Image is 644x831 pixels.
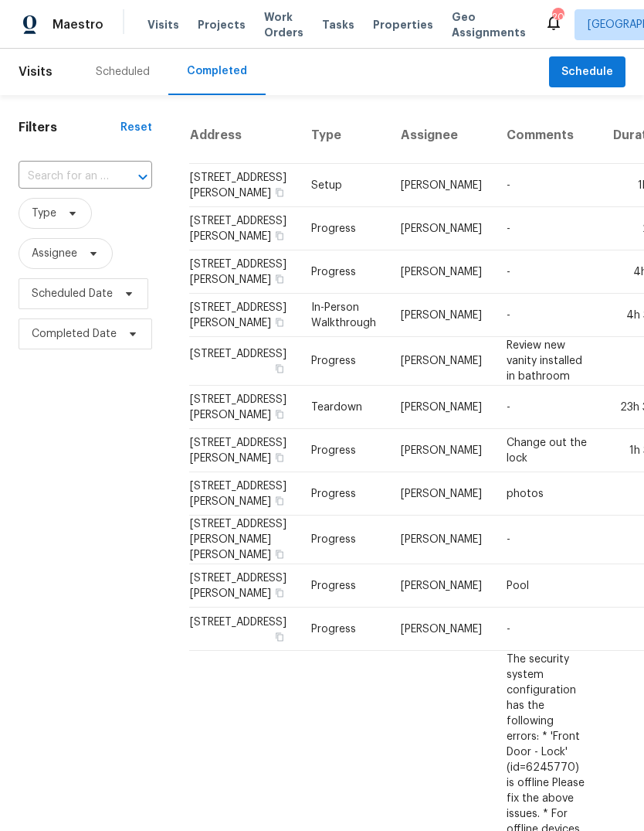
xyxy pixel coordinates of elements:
td: [STREET_ADDRESS][PERSON_NAME] [189,207,299,250]
td: [STREET_ADDRESS][PERSON_NAME][PERSON_NAME] [189,516,299,564]
span: Scheduled Date [32,286,113,301]
span: Type [32,206,56,221]
span: Geo Assignments [452,9,526,40]
button: Schedule [549,56,625,88]
span: Visits [147,17,179,32]
td: Progress [299,429,388,472]
td: [STREET_ADDRESS][PERSON_NAME] [189,294,299,337]
th: Assignee [388,107,494,164]
span: Schedule [561,63,613,82]
td: [PERSON_NAME] [388,294,494,337]
div: Reset [120,120,152,135]
td: - [494,250,601,294]
td: Change out the lock [494,429,601,472]
td: [PERSON_NAME] [388,472,494,516]
button: Copy Address [273,272,286,286]
td: [STREET_ADDRESS][PERSON_NAME] [189,386,299,429]
td: - [494,386,601,429]
button: Open [132,166,154,188]
span: Visits [19,55,53,89]
td: photos [494,472,601,516]
td: - [494,608,601,651]
td: Progress [299,207,388,250]
td: [PERSON_NAME] [388,564,494,608]
td: - [494,294,601,337]
div: Scheduled [96,64,150,80]
span: Projects [198,17,246,32]
th: Type [299,107,388,164]
button: Copy Address [273,630,286,644]
h1: Filters [19,120,120,135]
td: [STREET_ADDRESS][PERSON_NAME] [189,429,299,472]
span: Tasks [322,19,354,30]
td: [PERSON_NAME] [388,250,494,294]
td: [STREET_ADDRESS][PERSON_NAME] [189,164,299,207]
span: Maestro [53,17,103,32]
button: Copy Address [273,407,286,421]
td: Review new vanity installed in bathroom [494,337,601,386]
td: [STREET_ADDRESS] [189,608,299,651]
td: [STREET_ADDRESS][PERSON_NAME] [189,472,299,516]
td: Setup [299,164,388,207]
button: Copy Address [273,229,286,243]
td: - [494,207,601,250]
td: [PERSON_NAME] [388,516,494,564]
td: Progress [299,250,388,294]
td: [STREET_ADDRESS] [189,337,299,386]
td: Progress [299,564,388,608]
span: Properties [373,17,433,32]
button: Copy Address [273,186,286,199]
td: [PERSON_NAME] [388,429,494,472]
th: Address [189,107,299,164]
td: [PERSON_NAME] [388,608,494,651]
button: Copy Address [273,451,286,465]
td: Progress [299,516,388,564]
td: Progress [299,608,388,651]
td: [PERSON_NAME] [388,164,494,207]
span: Assignee [32,246,77,261]
div: Completed [187,63,247,79]
th: Comments [494,107,601,164]
td: - [494,164,601,207]
td: In-Person Walkthrough [299,294,388,337]
span: Work Orders [264,9,303,40]
span: Completed Date [32,326,117,342]
td: Teardown [299,386,388,429]
button: Copy Address [273,586,286,600]
td: Progress [299,337,388,386]
td: [STREET_ADDRESS][PERSON_NAME] [189,564,299,608]
button: Copy Address [273,362,286,376]
input: Search for an address... [19,165,109,189]
button: Copy Address [273,494,286,508]
td: [PERSON_NAME] [388,386,494,429]
button: Copy Address [273,547,286,561]
td: [PERSON_NAME] [388,207,494,250]
button: Copy Address [273,315,286,329]
td: Progress [299,472,388,516]
td: Pool [494,564,601,608]
td: [PERSON_NAME] [388,337,494,386]
div: 20 [552,9,563,25]
td: - [494,516,601,564]
td: [STREET_ADDRESS][PERSON_NAME] [189,250,299,294]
